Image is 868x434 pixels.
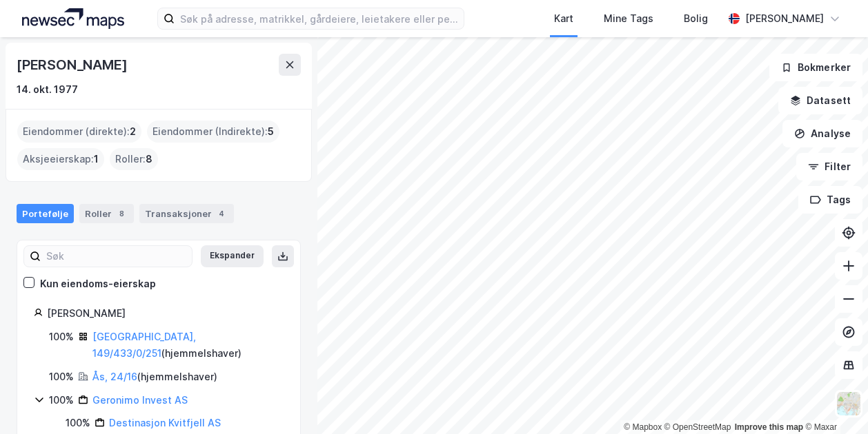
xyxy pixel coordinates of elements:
div: Eiendommer (direkte) : [17,121,141,143]
div: 100% [49,369,74,385]
div: Roller [79,204,134,223]
div: Portefølje [17,204,74,223]
a: Destinasjon Kvitfjell AS [109,417,221,428]
div: Kart [554,10,573,27]
div: 4 [215,207,228,220]
div: 100% [49,392,74,409]
div: [PERSON_NAME] [47,305,284,322]
div: Kun eiendoms-eierskap [40,276,156,292]
span: 2 [130,123,136,140]
input: Søk på adresse, matrikkel, gårdeiere, leietakere eller personer [175,8,464,29]
button: Datasett [778,87,862,114]
img: logo.a4113a55bc3d86da70a041830d287a7e.svg [22,8,124,29]
div: 100% [49,329,74,345]
a: Improve this map [735,422,803,432]
div: 14. okt. 1977 [17,81,78,98]
button: Filter [796,153,862,180]
button: Analyse [782,120,862,147]
div: Mine Tags [604,10,653,27]
div: Aksjeeierskap : [17,148,104,170]
a: OpenStreetMap [664,422,731,432]
div: Bolig [684,10,708,27]
div: Transaksjoner [139,204,234,223]
input: Søk [41,246,192,267]
div: Roller : [110,148,158,170]
iframe: Chat Widget [799,368,868,434]
span: 5 [268,123,274,140]
div: 100% [66,415,90,431]
button: Bokmerker [769,54,862,81]
div: [PERSON_NAME] [17,54,130,76]
button: Ekspander [201,245,264,267]
div: ( hjemmelshaver ) [92,369,217,385]
div: [PERSON_NAME] [745,10,824,27]
a: Ås, 24/16 [92,371,137,382]
div: Eiendommer (Indirekte) : [147,121,279,143]
span: 8 [146,151,152,167]
button: Tags [798,186,862,214]
div: ( hjemmelshaver ) [92,329,284,362]
a: [GEOGRAPHIC_DATA], 149/433/0/251 [92,331,196,359]
a: Mapbox [624,422,662,432]
div: 8 [115,207,128,220]
span: 1 [94,151,99,167]
a: Geronimo Invest AS [92,394,188,406]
